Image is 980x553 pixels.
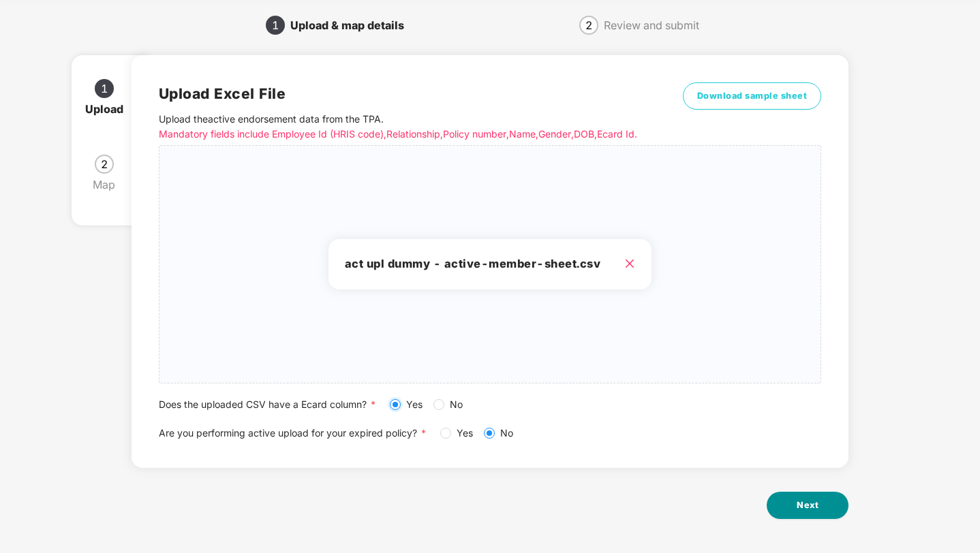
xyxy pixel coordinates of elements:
[290,14,415,36] div: Upload & map details
[93,174,126,195] div: Map
[101,83,108,94] span: 1
[85,98,134,120] div: Upload
[159,127,656,142] p: Mandatory fields include Employee Id (HRIS code), Relationship, Policy number, Name, Gender, DOB,...
[159,146,821,383] span: act upl dummy - active-member-sheet.csv close
[585,20,592,31] span: 2
[495,426,519,441] span: No
[451,426,478,441] span: Yes
[683,82,822,110] button: Download sample sheet
[697,89,808,103] span: Download sample sheet
[159,112,656,142] p: Upload the active endorsement data from the TPA .
[401,397,428,412] span: Yes
[272,20,279,31] span: 1
[159,82,656,105] h2: Upload Excel File
[444,397,468,412] span: No
[797,499,818,512] span: Next
[159,426,822,441] div: Are you performing active upload for your expired policy?
[604,14,699,36] div: Review and submit
[159,397,822,412] div: Does the uploaded CSV have a Ecard column?
[345,255,635,273] h3: act upl dummy - active-member-sheet.csv
[101,159,108,170] span: 2
[767,492,848,519] button: Next
[624,258,635,269] span: close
